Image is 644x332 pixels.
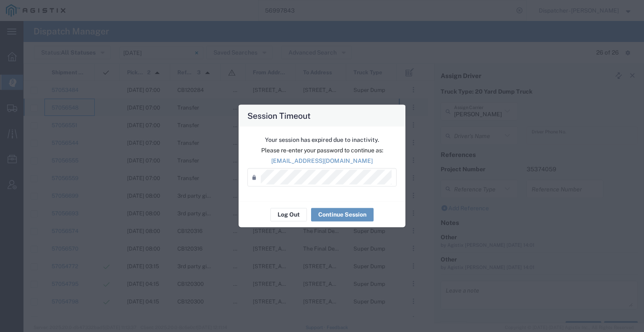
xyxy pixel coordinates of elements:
button: Log Out [270,208,307,221]
p: Your session has expired due to inactivity. [247,135,397,144]
h4: Session Timeout [247,109,311,121]
p: [EMAIL_ADDRESS][DOMAIN_NAME] [247,156,397,165]
button: Continue Session [311,208,374,221]
p: Please re-enter your password to continue as: [247,146,397,154]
